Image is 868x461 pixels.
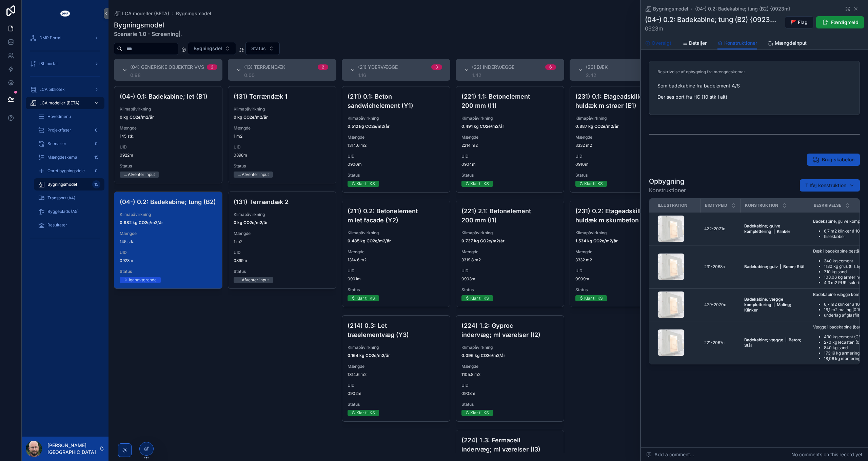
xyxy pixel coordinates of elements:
[120,269,217,274] span: Status
[348,287,445,293] span: Status
[348,383,445,388] span: UID
[39,87,65,92] span: LCA bibliotek
[575,162,672,167] span: 0910m
[575,124,619,129] strong: 0.887 kg CO2e/m2/år
[575,268,672,274] span: UID
[130,73,217,78] div: 0.98
[348,92,445,110] h4: (211) 0.1: Beton sandwichelement (Y1)
[570,86,678,193] a: (231) 0.1: Etageadskillelse; huldæk m strøer (E1)Klimapåvirkning0.887 kg CO2e/m2/årMængde3332 m2U...
[705,203,727,208] span: BIMTypeID
[461,391,558,396] span: 0908m
[39,35,61,41] span: DMR Portal
[461,206,558,225] h4: (221) 2.1: Betonelement 200 mm (I1)
[549,64,552,70] div: 6
[34,165,104,177] a: Opret bygningsdele0
[461,116,558,121] span: Klimapåvirkning
[745,203,778,208] span: Konstruktion
[92,167,100,175] div: 0
[22,27,108,252] div: scrollable content
[120,231,217,236] span: Mængde
[472,73,556,78] div: 1.42
[461,364,558,369] span: Mængde
[348,276,445,282] span: 0901m
[120,220,163,225] strong: 0.982 kg CO2e/m2/år
[744,223,790,234] strong: Badekabine; gulve komplettering | Klinker
[234,212,331,217] span: Klimapåvirkning
[775,40,807,46] span: Mængdeinput
[348,345,445,350] span: Klimapåvirkning
[805,182,846,189] span: Tilføj konstruktion
[34,111,104,123] a: Hovedmenu
[120,92,217,101] h4: (04-) 0.1: Badekabine; let (B1)
[47,141,66,146] span: Scenarier
[791,451,863,458] span: No comments on this record yet
[47,155,77,160] span: Mængdeskema
[120,115,154,120] strong: 0 kg CO2e/m2/år
[822,156,854,163] span: Brug skabelon
[348,268,445,274] span: UID
[358,64,398,71] span: (21) Ydervægge
[348,173,445,178] span: Status
[717,37,757,50] a: Konstruktioner
[34,124,104,136] a: Projektfaser0
[92,153,100,161] div: 15
[575,116,672,121] span: Klimapåvirkning
[238,172,269,178] div: ... Afventer input
[472,64,514,71] span: (22) Indervægge
[26,97,104,109] a: LCA modeller (BETA)
[461,345,558,350] span: Klimapåvirkning
[114,30,182,38] span: | .
[744,297,792,313] strong: Badekabine; vægge komplettering | Maling; Klinker
[461,402,558,407] span: Status
[234,106,331,112] span: Klimapåvirkning
[645,5,688,12] a: Bygningsmodel
[461,268,558,274] span: UID
[348,364,445,369] span: Mængde
[575,154,672,159] span: UID
[120,258,217,263] span: 0923m
[34,178,104,191] a: Bygningsmodel15
[461,287,558,293] span: Status
[461,238,505,243] strong: 0.737 kg CO2e/m2/år
[461,154,558,159] span: UID
[234,134,331,139] span: 1 m2
[575,249,672,255] span: Mængde
[34,138,104,150] a: Scenarier0
[234,239,331,244] span: 1 m2
[461,372,558,377] span: 1105.8 m2
[657,82,851,89] p: Som badekabine fra badelement A/S
[234,197,331,206] h4: (131) Terrændæk 2
[704,264,725,269] span: 231-2068c
[34,151,104,163] a: Mængdeskema15
[657,69,745,74] span: Beskrivelse af opbygning fra mængdeskema:
[34,192,104,204] a: Transport (A4)
[251,45,266,52] span: Status
[570,201,678,307] a: (231) 0.2: Etageadskillelse; huldæk m skumbeton (E2)Klimapåvirkning1.534 kg CO2e/m2/årMængde3332 ...
[649,177,686,186] h1: Opbygning
[461,143,558,148] span: 2214 m2
[228,192,336,289] a: (131) Terrændæk 2Klimapåvirkning0 kg CO2e/m2/årMængde1 m2UID0899mStatus... Afventer input
[234,125,331,131] span: Mængde
[234,220,268,225] strong: 0 kg CO2e/m2/år
[47,182,77,187] span: Bygningsmodel
[234,258,331,263] span: 0899m
[26,58,104,70] a: iBL portal
[435,64,438,70] div: 3
[575,173,672,178] span: Status
[234,250,331,255] span: UID
[92,180,100,188] div: 15
[234,115,268,120] strong: 0 kg CO2e/m2/år
[120,197,217,206] h4: (04-) 0.2: Badekabine; tung (B2)
[120,239,217,244] span: 145 stk.
[348,230,445,236] span: Klimapåvirkning
[831,19,859,26] span: Færdigmeld
[211,64,213,70] div: 2
[47,168,85,174] span: Opret bygningsdele
[575,287,672,293] span: Status
[645,15,778,24] h1: (04-) 0.2: Badekabine; tung (B2) {0923m}
[575,92,672,110] h4: (231) 0.1: Etageadskillelse; huldæk m strøer (E1)
[461,321,558,339] h4: (224) 1.2: Gyproc indervæg; ml værelser (I2)
[348,402,445,407] span: Status
[800,179,860,192] button: Tilføj konstruktion
[348,321,445,339] h4: (214) 0.3: Let træelementvæg (Y3)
